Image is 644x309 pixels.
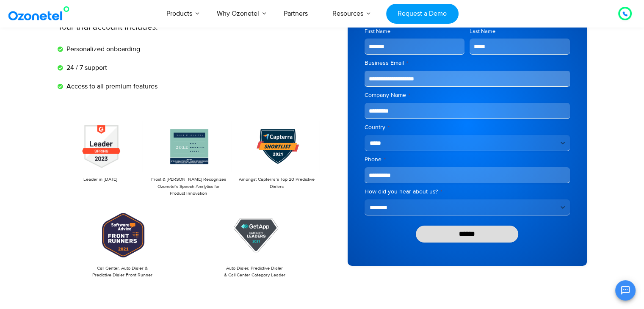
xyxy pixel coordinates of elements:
[365,59,570,67] label: Business Email
[64,63,107,73] span: 24 / 7 support
[238,176,315,190] p: Amongst Capterra’s Top 20 Predictive Dialers
[365,91,570,99] label: Company Name
[615,280,636,301] button: Open chat
[64,81,158,91] span: Access to all premium features
[365,188,570,196] label: How did you hear about us?
[365,28,465,36] label: First Name
[386,4,459,24] a: Request a Demo
[470,28,570,36] label: Last Name
[62,265,183,279] p: Call Center, Auto Dialer & Predictive Dialer Front Runner
[150,176,227,197] p: Frost & [PERSON_NAME] Recognizes Ozonetel's Speech Analytics for Product Innovation
[194,265,315,279] p: Auto Dialer, Predictive Dialer & Call Center Category Leader
[365,123,570,132] label: Country
[365,155,570,164] label: Phone
[64,44,140,54] span: Personalized onboarding
[62,176,139,183] p: Leader in [DATE]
